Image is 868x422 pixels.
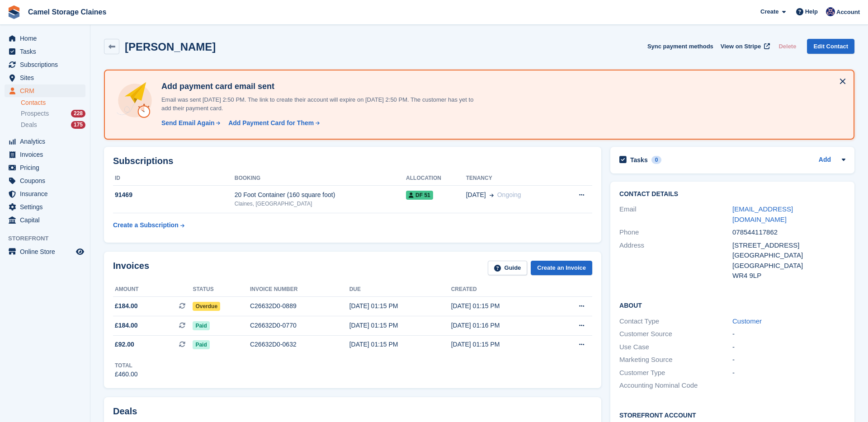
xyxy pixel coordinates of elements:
[125,41,216,53] h2: [PERSON_NAME]
[115,370,138,379] div: £460.00
[7,5,21,19] img: stora-icon-8386f47178a22dfd0bd8f6a31ec36ba5ce8667c1dd55bd0f319d3a0aa187defe.svg
[488,261,528,276] a: Guide
[113,406,137,417] h2: Deals
[819,155,831,165] a: Add
[619,316,732,327] div: Contact Type
[619,300,845,309] h2: About
[647,39,713,54] button: Sync payment methods
[531,261,592,276] a: Create an Invoice
[732,271,845,281] div: WR4 9LP
[235,200,406,208] div: Claines, [GEOGRAPHIC_DATA]
[5,188,85,200] a: menu
[619,342,732,352] div: Use Case
[732,329,845,339] div: -
[20,45,74,58] span: Tasks
[466,171,560,186] th: Tenancy
[760,7,778,16] span: Create
[466,190,486,200] span: [DATE]
[732,355,845,365] div: -
[250,282,349,297] th: Invoice number
[21,109,85,118] a: Prospects 228
[5,58,85,71] a: menu
[619,227,732,238] div: Phone
[115,321,138,330] span: £184.00
[805,7,818,16] span: Help
[20,174,74,187] span: Coupons
[406,191,433,200] span: DF 51
[619,380,732,391] div: Accounting Nominal Code
[732,240,845,251] div: [STREET_ADDRESS]
[113,220,179,230] div: Create a Subscription
[113,282,193,297] th: Amount
[193,321,209,330] span: Paid
[775,39,800,54] button: Delete
[161,118,215,128] div: Send Email Again
[349,340,451,349] div: [DATE] 01:15 PM
[5,148,85,161] a: menu
[717,39,772,54] a: View on Stripe
[451,301,553,311] div: [DATE] 01:15 PM
[5,161,85,174] a: menu
[732,250,845,261] div: [GEOGRAPHIC_DATA]
[21,109,49,118] span: Prospects
[20,214,74,226] span: Capital
[20,71,74,84] span: Sites
[20,161,74,174] span: Pricing
[8,234,90,243] span: Storefront
[619,368,732,378] div: Customer Type
[113,190,235,200] div: 91469
[732,368,845,378] div: -
[5,174,85,187] a: menu
[158,95,474,113] p: Email was sent [DATE] 2:50 PM. The link to create their account will expire on [DATE] 2:50 PM. Th...
[406,171,466,186] th: Allocation
[20,32,74,45] span: Home
[5,84,85,97] a: menu
[349,282,451,297] th: Due
[116,81,154,120] img: add-payment-card-4dbda4983b697a7845d177d07a5d71e8a16f1ec00487972de202a45f1e8132f5.svg
[113,217,184,234] a: Create a Subscription
[20,188,74,200] span: Insurance
[235,190,406,200] div: 20 Foot Container (160 square foot)
[250,340,349,349] div: C26632D0-0632
[5,71,85,84] a: menu
[721,42,761,51] span: View on Stripe
[21,120,85,130] a: Deals 175
[630,156,648,164] h2: Tasks
[651,156,662,164] div: 0
[193,340,209,349] span: Paid
[619,329,732,339] div: Customer Source
[113,171,235,186] th: ID
[75,246,85,257] a: Preview store
[619,191,845,198] h2: Contact Details
[193,282,250,297] th: Status
[113,156,592,166] h2: Subscriptions
[5,45,85,58] a: menu
[5,32,85,45] a: menu
[113,261,149,276] h2: Invoices
[451,282,553,297] th: Created
[619,240,732,281] div: Address
[732,227,845,238] div: 078544117862
[71,121,85,129] div: 175
[20,135,74,148] span: Analytics
[619,355,732,365] div: Marketing Source
[228,118,314,128] div: Add Payment Card for Them
[826,7,835,16] img: Rod
[235,171,406,186] th: Booking
[20,245,74,258] span: Online Store
[71,110,85,117] div: 228
[732,342,845,352] div: -
[836,8,860,17] span: Account
[732,205,793,223] a: [EMAIL_ADDRESS][DOMAIN_NAME]
[20,58,74,71] span: Subscriptions
[250,301,349,311] div: C26632D0-0889
[115,340,134,349] span: £92.00
[193,302,220,311] span: Overdue
[732,317,762,325] a: Customer
[158,81,474,92] h4: Add payment card email sent
[5,135,85,148] a: menu
[21,98,85,107] a: Contacts
[24,5,110,19] a: Camel Storage Claines
[451,321,553,330] div: [DATE] 01:16 PM
[20,84,74,97] span: CRM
